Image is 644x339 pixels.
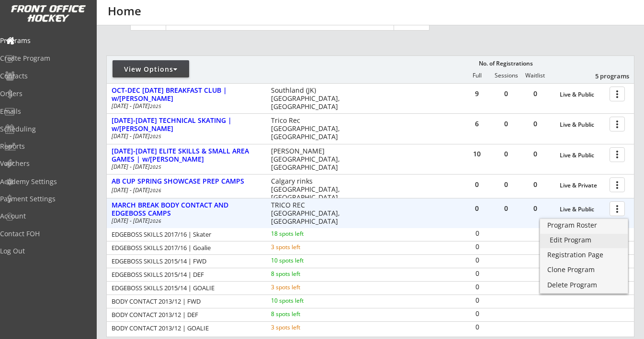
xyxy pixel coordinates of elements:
[113,65,189,74] div: View Options
[112,231,258,238] div: EDGEBOSS SKILLS 2017/16 | Skater
[521,205,550,212] div: 0
[112,285,258,291] div: EDGEBOSS SKILLS 2015/14 | GOALIE
[540,219,628,233] a: Program Roster
[610,201,625,216] button: more_vert
[112,245,258,251] div: EDGEBOSS SKILLS 2017/16 | Goalie
[396,18,427,26] div: Open Link
[521,181,550,188] div: 0
[463,297,491,304] div: 0
[463,151,491,157] div: 10
[463,72,491,79] div: Full
[463,90,491,97] div: 9
[271,244,333,250] div: 3 spots left
[463,181,491,188] div: 0
[271,298,333,304] div: 10 spots left
[463,324,491,330] div: 0
[463,284,491,290] div: 0
[150,187,161,194] em: 2026
[463,310,491,317] div: 0
[579,72,629,80] div: 5 programs
[112,87,261,103] div: OCT-DEC [DATE] BREAKFAST CLUB | w/[PERSON_NAME]
[547,266,621,273] div: Clone Program
[547,222,621,229] div: Program Roster
[271,271,333,277] div: 8 spots left
[271,258,333,263] div: 10 spots left
[547,252,621,258] div: Registration Page
[112,218,258,224] div: [DATE] - [DATE]
[271,117,346,141] div: Trico Rec [GEOGRAPHIC_DATA], [GEOGRAPHIC_DATA]
[463,243,491,250] div: 0
[610,177,625,192] button: more_vert
[560,121,605,128] div: Live & Public
[463,230,491,237] div: 0
[271,177,346,201] div: Calgary rinks [GEOGRAPHIC_DATA], [GEOGRAPHIC_DATA]
[463,120,491,127] div: 6
[112,177,261,186] div: AB CUP SPRING SHOWCASE PREP CAMPS
[521,120,550,127] div: 0
[560,91,605,98] div: Live & Public
[492,205,520,212] div: 0
[271,325,333,330] div: 3 spots left
[112,258,258,264] div: EDGEBOSS SKILLS 2015/14 | FWD
[492,120,520,127] div: 0
[150,133,161,140] em: 2025
[112,133,258,139] div: [DATE] - [DATE]
[112,117,261,133] div: [DATE]-[DATE] TECHNICAL SKATING | w/[PERSON_NAME]
[271,311,333,317] div: 8 spots left
[112,164,258,170] div: [DATE] - [DATE]
[150,103,161,109] em: 2025
[560,152,605,159] div: Live & Public
[547,282,621,288] div: Delete Program
[112,272,258,278] div: EDGEBOSS SKILLS 2015/14 | DEF
[271,147,346,171] div: [PERSON_NAME] [GEOGRAPHIC_DATA], [GEOGRAPHIC_DATA]
[492,181,520,188] div: 0
[550,237,618,243] div: Edit Program
[112,201,261,218] div: MARCH BREAK BODY CONTACT AND EDGEBOSS CAMPS
[492,90,520,97] div: 0
[560,182,605,189] div: Live & Private
[150,164,161,170] em: 2025
[112,147,261,164] div: [DATE]-[DATE] ELITE SKILLS & SMALL AREA GAMES | w/[PERSON_NAME]
[271,284,333,290] div: 3 spots left
[610,87,625,101] button: more_vert
[492,72,520,79] div: Sessions
[112,103,258,109] div: [DATE] - [DATE]
[492,151,520,157] div: 0
[521,90,550,97] div: 0
[112,312,258,318] div: BODY CONTACT 2013/12 | DEF
[150,218,161,224] em: 2026
[521,151,550,157] div: 0
[271,231,333,237] div: 18 spots left
[463,205,491,212] div: 0
[112,187,258,193] div: [DATE] - [DATE]
[540,249,628,263] a: Registration Page
[271,201,346,225] div: TRICO REC [GEOGRAPHIC_DATA], [GEOGRAPHIC_DATA]
[520,72,549,79] div: Waitlist
[476,60,535,67] div: No. of Registrations
[112,325,258,331] div: BODY CONTACT 2013/12 | GOALIE
[610,147,625,162] button: more_vert
[463,270,491,277] div: 0
[540,234,628,248] a: Edit Program
[271,87,346,110] div: Southland (JK) [GEOGRAPHIC_DATA], [GEOGRAPHIC_DATA]
[112,298,258,305] div: BODY CONTACT 2013/12 | FWD
[463,257,491,263] div: 0
[610,117,625,131] button: more_vert
[560,206,605,213] div: Live & Public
